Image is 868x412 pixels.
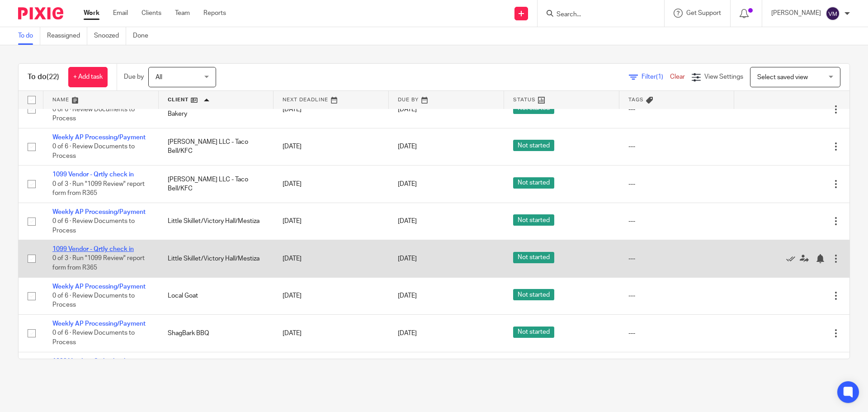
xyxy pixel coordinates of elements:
span: [DATE] [398,256,417,262]
a: Clients [142,9,161,18]
span: Not started [513,177,554,189]
td: ShagBark BBQ [159,352,274,389]
a: Weekly AP Processing/Payment [52,284,146,290]
div: --- [628,329,726,338]
img: svg%3E [826,6,840,21]
a: Weekly AP Processing/Payment [52,209,146,215]
td: [DATE] [274,240,389,277]
h1: To do [28,72,59,82]
td: [DATE] [274,352,389,389]
td: [PERSON_NAME] LLC - Taco Bell/KFC [159,128,274,165]
span: (22) [47,73,59,81]
td: [PERSON_NAME] LLC - Taco Bell/KFC [159,166,274,203]
a: 1099 Vendor - Qrtly check in [52,246,134,252]
span: Filter [642,74,670,80]
td: ShagBark BBQ [159,315,274,352]
p: [PERSON_NAME] [771,9,821,18]
a: Weekly AP Processing/Payment [52,321,146,327]
span: Not started [513,140,554,151]
span: Select saved view [757,74,808,81]
img: Pixie [18,7,63,19]
td: [DATE] [274,277,389,314]
span: [DATE] [398,218,417,224]
input: Search [556,11,637,19]
span: Tags [628,97,644,102]
div: --- [628,291,726,300]
a: Done [133,27,155,45]
span: View Settings [704,74,743,80]
a: Work [84,9,99,18]
span: Get Support [686,10,721,16]
span: [DATE] [398,293,417,299]
span: 0 of 6 · Review Documents to Process [52,143,135,159]
span: [DATE] [398,330,417,336]
span: [DATE] [398,181,417,187]
p: Due by [124,72,144,81]
span: 0 of 6 · Review Documents to Process [52,218,135,234]
span: 0 of 6 · Review Documents to Process [52,293,135,308]
td: [DATE] [274,166,389,203]
span: [DATE] [398,143,417,150]
div: --- [628,254,726,263]
span: 0 of 6 · Review Documents to Process [52,330,135,346]
a: 1099 Vendor - Qrtly check in [52,171,134,178]
span: Not started [513,327,554,338]
td: Kings Hawaiian Restaurant & Bakery [159,91,274,128]
a: 1099 Vendor - Qrtly check in [52,358,134,365]
a: Email [113,9,128,18]
span: Not started [513,289,554,300]
div: --- [628,180,726,189]
a: Reassigned [47,27,87,45]
a: Mark as done [786,254,800,263]
div: --- [628,142,726,151]
td: Little Skillet/Victory Hall/Mestiza [159,240,274,277]
div: --- [628,105,726,114]
a: Team [175,9,190,18]
span: 0 of 3 · Run "1099 Review" report form from R365 [52,256,145,271]
span: All [156,74,162,81]
span: 0 of 3 · Run "1099 Review" report form from R365 [52,181,145,197]
a: Reports [203,9,226,18]
a: + Add task [68,67,108,87]
div: --- [628,217,726,226]
a: Snoozed [94,27,126,45]
td: [DATE] [274,203,389,240]
span: [DATE] [398,106,417,113]
td: Little Skillet/Victory Hall/Mestiza [159,203,274,240]
td: [DATE] [274,128,389,165]
span: Not started [513,252,554,263]
a: Weekly AP Processing/Payment [52,134,146,141]
span: (1) [656,74,663,80]
span: Not started [513,214,554,226]
td: [DATE] [274,315,389,352]
a: Clear [670,74,685,80]
a: To do [18,27,40,45]
td: [DATE] [274,91,389,128]
td: Local Goat [159,277,274,314]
